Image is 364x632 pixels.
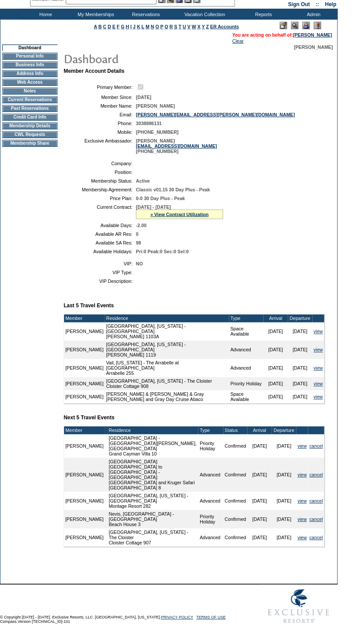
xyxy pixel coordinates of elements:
td: Departure [272,427,296,435]
a: R [170,24,173,29]
a: » View Contract Utilization [150,212,209,217]
td: Residence [108,427,199,435]
td: VIP Type: [67,270,133,275]
a: P [160,24,163,29]
a: view [314,366,323,371]
a: view [298,499,307,504]
td: Confirmed [224,492,248,510]
td: [PERSON_NAME] & [PERSON_NAME] & Gray [PERSON_NAME] and Gray Day Cruise Abaco [105,391,229,404]
span: 3038886131 [136,121,162,126]
td: [PERSON_NAME] [64,458,105,492]
td: Membership Share [2,140,58,147]
a: cancel [310,444,323,449]
a: view [314,394,323,400]
td: [GEOGRAPHIC_DATA]: [GEOGRAPHIC_DATA] to [GEOGRAPHIC_DATA] - [GEOGRAPHIC_DATA]: [GEOGRAPHIC_DATA] ... [108,458,199,492]
a: Q [165,24,168,29]
td: Type [198,427,223,435]
span: You are acting on behalf of: [232,32,332,37]
td: [DATE] [248,435,272,458]
td: Confirmed [224,529,248,547]
a: cancel [310,499,323,504]
td: Member Since: [67,95,133,100]
span: 0 [136,231,139,237]
td: [DATE] [264,391,288,404]
td: Priority Holiday [229,377,264,391]
a: A [94,24,97,29]
td: Vacation Collection [170,9,238,20]
td: [DATE] [264,377,288,391]
td: Phone: [67,121,133,126]
td: VIP: [67,261,133,266]
td: Dashboard [2,44,58,51]
td: [DATE] [272,435,296,458]
td: Nevis, [GEOGRAPHIC_DATA] - [GEOGRAPHIC_DATA] Beach House 3 [108,510,199,529]
td: Mobile: [67,129,133,135]
a: D [108,24,111,29]
a: J [133,24,136,29]
a: L [142,24,144,29]
span: 0-0 30 Day Plus - Peak [136,196,185,201]
td: Primary Member: [67,83,133,91]
a: E [112,24,116,29]
td: Departure [288,315,313,323]
a: O [156,24,159,29]
td: [DATE] [288,377,313,391]
span: 98 [136,240,141,245]
span: [PERSON_NAME] [PHONE_NUMBER] [136,138,217,154]
a: K [137,24,140,29]
td: [PERSON_NAME] [64,492,105,510]
a: G [121,24,124,29]
span: [PERSON_NAME] [294,44,333,50]
td: Admin [288,9,338,20]
td: Membership Details [2,122,58,129]
td: [PERSON_NAME] [64,341,105,359]
td: Residence [105,315,229,323]
td: Business Info [2,61,58,68]
span: [PHONE_NUMBER] [136,129,179,135]
td: [DATE] [288,341,313,359]
td: VIP Description: [67,279,133,284]
a: N [151,24,154,29]
td: [GEOGRAPHIC_DATA], [US_STATE] - [GEOGRAPHIC_DATA] Montage Resort 282 [108,492,199,510]
a: TERMS OF USE [197,615,226,620]
td: Reports [238,9,288,20]
td: [DATE] [288,359,313,377]
td: Personal Info [2,53,58,60]
a: C [103,24,106,29]
td: [GEOGRAPHIC_DATA], [US_STATE] - The Cloister Cloister Cottage 907 [108,529,199,547]
td: Advanced [198,529,223,547]
td: [DATE] [248,529,272,547]
a: Z [206,24,209,29]
a: F [117,24,120,29]
a: view [314,329,323,334]
td: Available AR Res: [67,231,133,237]
img: View Mode [291,22,299,29]
td: Confirmed [224,510,248,529]
a: view [298,472,307,478]
td: Space Available [229,391,264,404]
a: view [314,347,323,353]
td: Arrival [248,427,272,435]
a: W [192,24,196,29]
td: Membership Agreement: [67,187,133,192]
td: Current Contract: [67,204,133,219]
b: Member Account Details [64,68,125,74]
td: Position: [67,170,133,175]
a: Sign Out [288,1,310,7]
td: Company: [67,161,133,166]
td: Membership Status: [67,178,133,183]
td: Available Holidays: [67,249,133,254]
span: -2.00 [136,223,146,228]
td: Space Available [229,323,264,341]
td: Vail, [US_STATE] - The Arrabelle at [GEOGRAPHIC_DATA] Arrabelle 255 [105,359,229,377]
td: Member [64,315,105,323]
td: [DATE] [248,492,272,510]
td: [PERSON_NAME] [64,435,105,458]
a: H [126,24,129,29]
td: Available SA Res: [67,240,133,245]
td: Notes [2,88,58,95]
span: NO [136,261,143,266]
a: U [183,24,186,29]
td: Address Info [2,70,58,77]
td: Past Reservations [2,105,58,112]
